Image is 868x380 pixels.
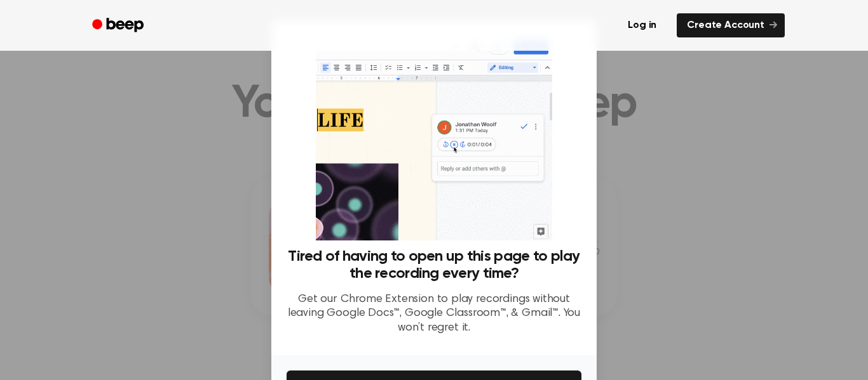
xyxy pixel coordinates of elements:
[677,13,785,37] a: Create Account
[316,36,552,240] img: Beep extension in action
[287,292,581,336] p: Get our Chrome Extension to play recordings without leaving Google Docs™, Google Classroom™, & Gm...
[83,13,155,38] a: Beep
[615,11,669,40] a: Log in
[287,248,581,282] h3: Tired of having to open up this page to play the recording every time?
